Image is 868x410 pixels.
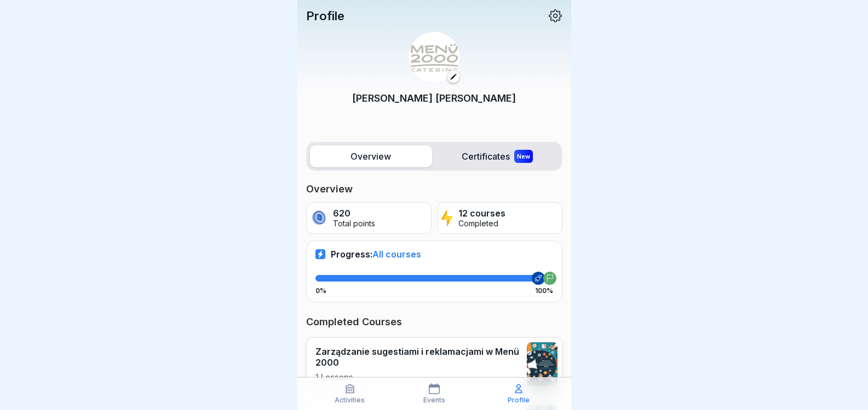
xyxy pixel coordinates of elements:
[527,342,557,386] img: m8bvy8z8kneahw7tpdkl7btm.png
[315,287,326,295] p: 0%
[352,91,516,106] p: [PERSON_NAME] [PERSON_NAME]
[315,372,521,382] p: 1 Lessons
[306,337,562,391] a: Zarządzanie sugestiami i reklamacjami w Menü 20001 Lessons
[306,183,562,196] p: Overview
[441,209,453,227] img: lightning.svg
[372,249,421,260] span: All courses
[409,32,460,83] img: v3gslzn6hrr8yse5yrk8o2yg.png
[458,219,505,229] p: Completed
[423,396,445,404] p: Events
[310,209,328,227] img: coin.svg
[310,145,432,167] label: Overview
[514,150,533,163] div: New
[333,208,375,219] p: 620
[535,287,553,295] p: 100%
[335,396,365,404] p: Activities
[306,9,344,23] p: Profile
[333,219,375,229] p: Total points
[508,396,530,404] p: Profile
[436,145,559,167] label: Certificates
[331,249,421,260] p: Progress:
[306,315,562,329] p: Completed Courses
[458,208,505,219] p: 12 courses
[315,346,521,368] p: Zarządzanie sugestiami i reklamacjami w Menü 2000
